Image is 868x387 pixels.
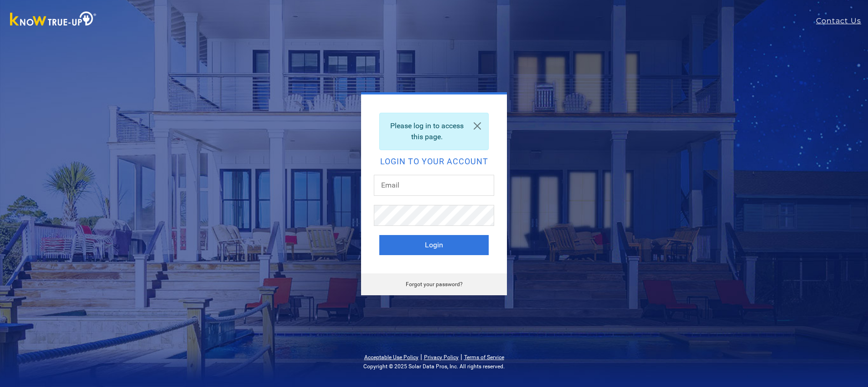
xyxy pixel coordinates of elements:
[460,352,462,361] span: |
[379,113,489,150] div: Please log in to access this page.
[364,354,418,361] a: Acceptable Use Policy
[374,175,494,196] input: Email
[424,354,459,361] a: Privacy Policy
[379,157,489,166] h2: Login to your account
[816,16,868,26] a: Contact Us
[420,352,422,361] span: |
[464,354,504,361] a: Terms of Service
[466,113,488,139] a: Close
[379,235,489,255] button: Login
[5,10,101,30] img: Know True-Up
[406,281,463,288] a: Forgot your password?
